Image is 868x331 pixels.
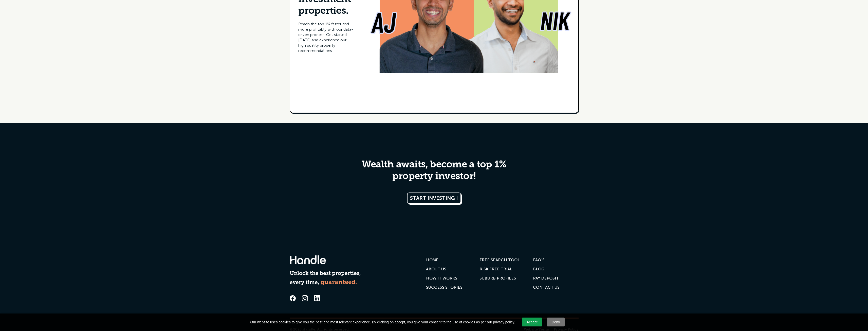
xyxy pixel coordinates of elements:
[533,267,545,272] div: Blog
[533,285,560,290] div: Contact us
[533,274,559,283] a: PAY DEPOSIT
[426,276,457,281] div: HOW IT WORKS
[533,265,545,274] a: Blog
[479,274,516,283] a: SUBURB PROFILES
[426,285,463,290] div: SUCCESS STORIES
[426,265,446,274] a: ABOUT US
[250,320,515,325] span: Our website uses cookies to give you the best and most relevant experience. By clicking on accept...
[479,267,512,272] div: RISK FREE TRIAL
[298,21,355,53] p: Reach the top 1% faster and more profitably with our data-driven process. Get started [DATE] and ...
[547,318,565,326] a: Deny
[426,283,463,292] a: SUCCESS STORIES
[407,193,461,204] a: START INVESTING !
[479,265,512,274] a: RISK FREE TRIAL
[533,283,560,292] a: Contact us
[479,257,520,263] div: FREE SEARCH TOOL
[522,318,542,326] a: Accept
[426,274,457,283] a: HOW IT WORKS
[533,257,545,263] div: FAQ'S
[426,267,446,272] div: ABOUT US
[362,160,506,182] span: Wealth awaits, become a top 1% property investor!
[426,255,438,265] a: HOME
[533,276,559,281] div: PAY DEPOSIT
[290,271,361,285] strong: Unlock the best properties, every time,
[533,255,545,265] a: FAQ'S
[426,257,438,263] div: HOME
[479,276,516,281] div: SUBURB PROFILES
[479,255,520,265] a: FREE SEARCH TOOL
[321,280,357,286] strong: guaranteed.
